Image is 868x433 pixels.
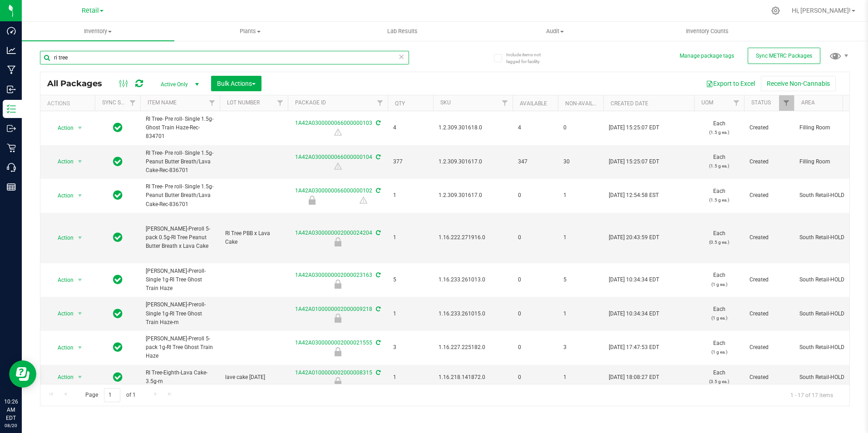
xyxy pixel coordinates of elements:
span: Each [700,271,739,288]
span: 1 [393,373,428,382]
span: 0 [518,233,552,242]
a: Filter [498,95,513,111]
div: Hold for Investigation [286,237,389,246]
span: South Retail-HOLD [799,343,857,352]
span: 1 [563,310,598,318]
span: 347 [518,157,552,166]
span: In Sync [113,231,123,244]
span: select [74,189,86,202]
p: 08/20 [4,422,18,429]
a: Created Date [611,100,648,107]
a: Plants [174,22,327,41]
span: Action [49,274,74,286]
a: Inventory Counts [631,22,784,41]
span: In Sync [113,155,123,168]
input: 1 [104,388,120,402]
span: [PERSON_NAME]-Preroll 5-pack 1g-RI Tree Ghost Train Haze [146,335,214,361]
span: 0 [563,123,598,132]
span: lave cake [DATE] [225,373,282,382]
a: Audit [479,22,631,41]
span: Sync from Compliance System [375,272,380,278]
a: Filter [373,95,388,111]
span: 1.16.218.141872.0 [439,373,507,382]
span: Sync from Compliance System [375,306,380,312]
span: 1.2.309.301617.0 [439,157,507,166]
p: (3.5 g ea.) [700,377,739,386]
inline-svg: Retail [7,143,16,153]
div: Hold for Investigation [286,377,389,386]
span: In Sync [113,273,123,286]
span: Inventory [22,27,174,35]
span: 1.16.227.225182.0 [439,343,507,352]
a: Qty [395,100,405,107]
a: Sync Status [102,99,137,106]
span: Created [750,233,789,242]
span: [PERSON_NAME]-Preroll 5-pack 0.5g-RI Tree Peanut Butter Breath x Lava Cake [146,225,214,251]
div: Actions [47,100,91,107]
span: select [74,274,86,286]
span: Action [49,231,74,244]
span: RI Tree-Eighth-Lava Cake-3.5g-m [146,369,214,386]
button: Manage package tags [680,52,734,60]
span: RI Tree- Pre roll- Single 1.5g-Peanut Butter Breath/Lava Cake-Rec-836701 [146,182,214,209]
span: 377 [393,157,428,166]
span: 1 [393,233,428,242]
span: In Sync [113,307,123,320]
span: 0 [518,373,552,382]
span: Sync from Compliance System [375,154,380,160]
span: [DATE] 20:43:59 EDT [609,233,659,242]
span: Each [700,339,739,356]
span: South Retail-HOLD [799,373,857,382]
span: [DATE] 18:08:27 EDT [609,373,659,382]
span: 1 [563,373,598,382]
div: Hold for Investigation [286,196,338,205]
span: RI Tree PBB x Lava Cake [225,229,282,246]
input: Search Package ID, Item Name, SKU, Lot or Part Number... [40,51,409,64]
span: Audit [479,27,631,35]
p: (1.5 g ea.) [700,196,739,204]
span: RI Tree- Pre roll- Single 1.5g-Ghost Train Haze-Rec-834701 [146,115,214,141]
span: [DATE] 17:47:53 EDT [609,343,659,352]
inline-svg: Manufacturing [7,65,16,74]
span: Each [700,187,739,204]
span: 1.16.233.261015.0 [439,310,507,318]
span: Sync from Compliance System [375,369,380,376]
span: In Sync [113,189,123,202]
a: 1A42A0300000066000000103 [295,120,372,126]
span: Created [750,276,789,284]
p: (1 g ea.) [700,280,739,289]
span: Sync from Compliance System [375,230,380,236]
button: Export to Excel [700,76,761,91]
span: [PERSON_NAME]-Preroll-Single 1g-RI Tree Ghost Train Haze-m [146,300,214,327]
a: Filter [125,95,140,111]
a: 1A42A0300000066000000104 [295,154,372,160]
span: Each [700,153,739,170]
span: 1 [563,191,598,200]
button: Bulk Actions [211,76,261,91]
p: (1.5 g ea.) [700,128,739,137]
span: [DATE] 15:25:07 EDT [609,157,659,166]
span: 3 [393,343,428,352]
span: 3 [563,343,598,352]
a: Filter [205,95,220,111]
span: Created [750,123,789,132]
span: Created [750,373,789,382]
span: Clear [399,51,405,63]
span: Action [49,307,74,320]
span: 5 [393,276,428,284]
a: SKU [440,99,451,106]
a: 1A42A0100000002000009218 [295,306,372,312]
span: 0 [518,276,552,284]
a: Non-Available [565,100,606,107]
span: Hi, [PERSON_NAME]! [792,7,851,14]
span: In Sync [113,341,123,354]
div: Contains Remediated Product [286,162,389,171]
inline-svg: Inventory [7,104,16,113]
a: Inventory [22,22,174,41]
span: Sync from Compliance System [375,340,380,346]
a: Available [520,100,547,107]
a: UOM [701,99,713,106]
span: 1.2.309.301618.0 [439,123,507,132]
span: Created [750,343,789,352]
span: 1 [393,191,428,200]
